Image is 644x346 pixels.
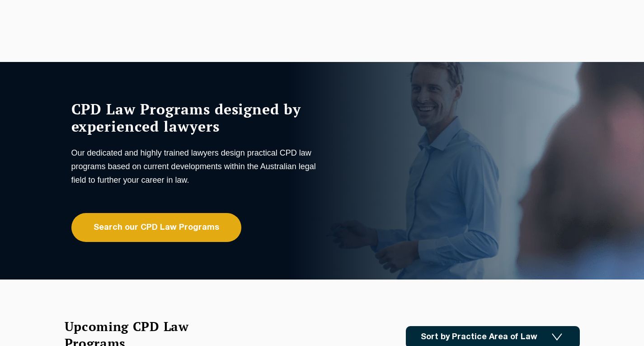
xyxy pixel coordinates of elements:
[552,333,562,341] img: Icon
[71,213,241,242] a: Search our CPD Law Programs
[71,100,320,135] h1: CPD Law Programs designed by experienced lawyers
[71,146,320,187] p: Our dedicated and highly trained lawyers design practical CPD law programs based on current devel...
